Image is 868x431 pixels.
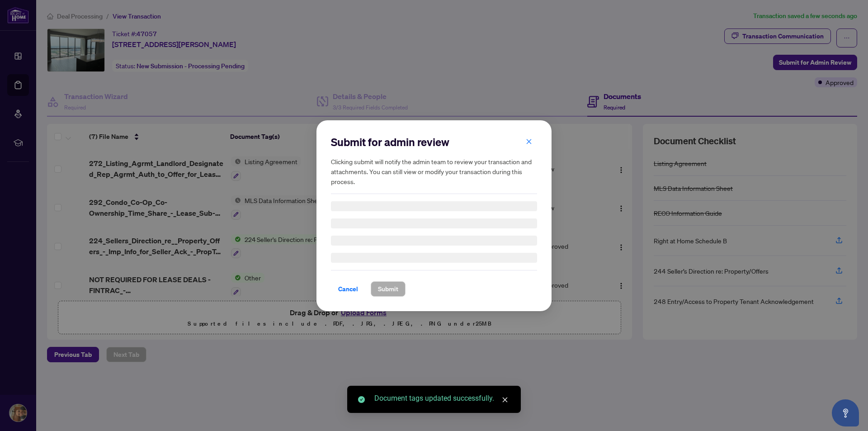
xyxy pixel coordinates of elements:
[338,282,358,296] span: Cancel
[371,281,406,297] button: Submit
[331,156,537,186] h5: Clicking submit will notify the admin team to review your transaction and attachments. You can st...
[358,396,365,403] span: check-circle
[526,138,532,144] span: close
[331,281,365,297] button: Cancel
[832,399,859,426] button: Open asap
[374,393,510,404] div: Document tags updated successfully.
[331,135,537,149] h2: Submit for admin review
[500,395,510,405] a: Close
[502,397,508,403] span: close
